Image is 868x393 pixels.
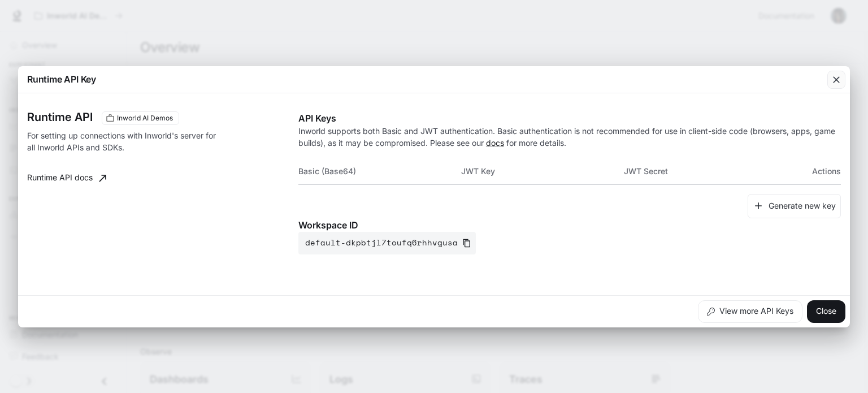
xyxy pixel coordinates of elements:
[27,72,96,86] p: Runtime API Key
[461,158,624,185] th: JWT Key
[624,158,787,185] th: JWT Secret
[787,158,841,185] th: Actions
[298,218,841,232] p: Workspace ID
[27,129,224,153] p: For setting up connections with Inworld's server for all Inworld APIs and SDKs.
[102,111,179,125] div: These keys will apply to your current workspace only
[298,158,461,185] th: Basic (Base64)
[748,194,841,218] button: Generate new key
[27,111,93,123] h3: Runtime API
[298,232,476,254] button: default-dkpbtjl7toufq6rhhvgusa
[298,125,841,149] p: Inworld supports both Basic and JWT authentication. Basic authentication is not recommended for u...
[807,300,845,323] button: Close
[23,167,111,189] a: Runtime API docs
[698,300,802,323] button: View more API Keys
[486,138,504,148] a: docs
[298,111,841,125] p: API Keys
[112,113,177,123] span: Inworld AI Demos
